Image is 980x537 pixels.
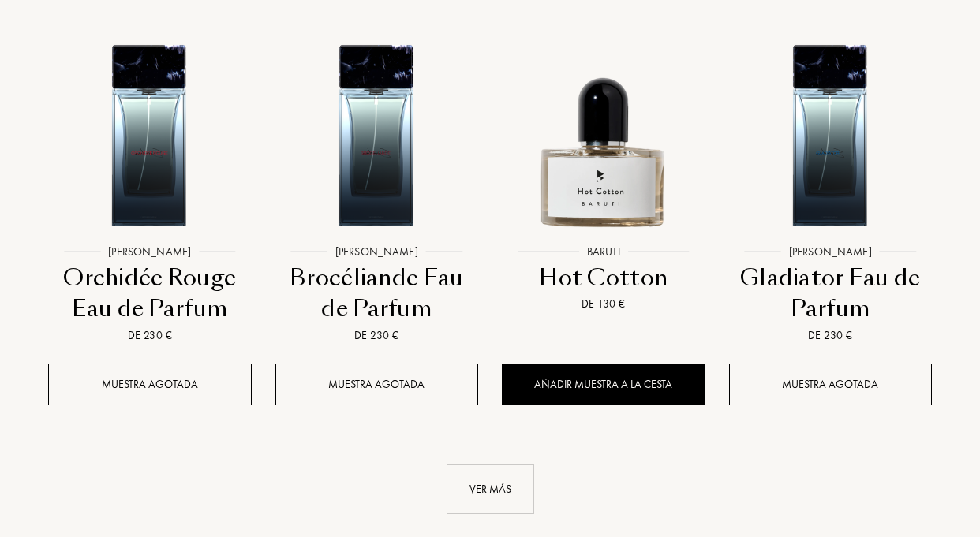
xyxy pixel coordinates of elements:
div: De 230 € [54,327,245,344]
div: Gladiator Eau de Parfum [735,263,926,325]
a: Hot Cotton BarutiBarutiHot CottonDe 130 € [502,14,705,333]
img: Gladiator Eau de Parfum Sora Dora [728,32,933,236]
a: Orchidée Rouge Eau de Parfum Sora Dora[PERSON_NAME]Orchidée Rouge Eau de ParfumDe 230 € [48,14,252,364]
img: Hot Cotton Baruti [501,32,705,236]
div: Brocéliande Eau de Parfum [282,263,473,325]
div: Orchidée Rouge Eau de Parfum [54,263,245,325]
div: Muestra agotada [48,364,252,405]
a: Gladiator Eau de Parfum Sora Dora[PERSON_NAME]Gladiator Eau de ParfumDe 230 € [729,14,933,364]
div: De 230 € [282,327,473,344]
div: Ver más [447,464,534,514]
div: De 130 € [508,296,699,312]
a: Brocéliande Eau de Parfum Sora Dora[PERSON_NAME]Brocéliande Eau de ParfumDe 230 € [275,14,479,364]
div: Hot Cotton [508,263,699,293]
img: Orchidée Rouge Eau de Parfum Sora Dora [47,32,252,236]
div: Muestra agotada [275,364,479,405]
div: De 230 € [735,327,926,344]
div: Muestra agotada [729,364,933,405]
img: Brocéliande Eau de Parfum Sora Dora [275,32,479,236]
div: Añadir muestra a la cesta [502,364,705,405]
